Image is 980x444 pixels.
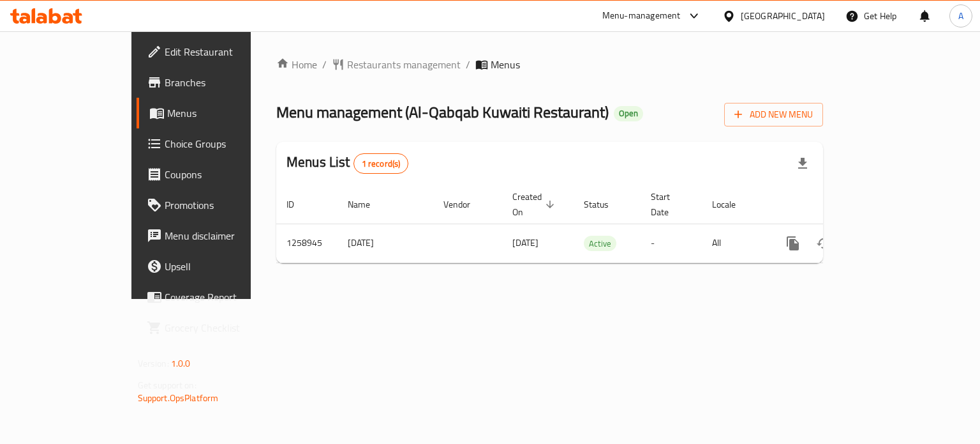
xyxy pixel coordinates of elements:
[353,153,409,174] div: Total records count
[724,103,823,126] button: Add New Menu
[137,128,295,159] a: Choice Groups
[165,75,285,90] span: Branches
[165,289,285,305] span: Coverage Report
[641,224,702,263] td: -
[137,220,295,251] a: Menu disclaimer
[348,197,387,212] span: Name
[734,107,813,123] span: Add New Menu
[171,355,191,372] span: 1.0.0
[276,57,317,72] a: Home
[443,197,487,212] span: Vendor
[165,197,285,213] span: Promotions
[512,189,558,220] span: Created On
[741,9,825,23] div: [GEOGRAPHIC_DATA]
[584,236,616,251] span: Active
[347,57,461,72] span: Restaurants management
[958,9,963,23] span: A
[332,57,461,72] a: Restaurants management
[768,185,910,224] th: Actions
[165,167,285,182] span: Coupons
[322,57,327,72] li: /
[276,57,823,72] nav: breadcrumb
[276,98,609,126] span: Menu management ( Al-Qabqab Kuwaiti Restaurant )
[165,44,285,59] span: Edit Restaurant
[165,228,285,243] span: Menu disclaimer
[286,197,311,212] span: ID
[466,57,470,72] li: /
[165,320,285,335] span: Grocery Checklist
[165,259,285,274] span: Upsell
[702,224,768,263] td: All
[602,8,681,24] div: Menu-management
[138,390,219,406] a: Support.OpsPlatform
[138,355,169,372] span: Version:
[614,106,643,121] div: Open
[354,158,408,170] span: 1 record(s)
[137,190,295,220] a: Promotions
[584,197,625,212] span: Status
[137,36,295,67] a: Edit Restaurant
[787,148,818,179] div: Export file
[491,57,520,72] span: Menus
[137,159,295,190] a: Coupons
[137,251,295,282] a: Upsell
[584,236,616,251] div: Active
[286,153,408,174] h2: Menus List
[137,312,295,343] a: Grocery Checklist
[276,185,910,263] table: enhanced table
[614,108,643,119] span: Open
[651,189,687,220] span: Start Date
[165,136,285,151] span: Choice Groups
[137,282,295,312] a: Coverage Report
[712,197,752,212] span: Locale
[808,228,839,259] button: Change Status
[137,67,295,98] a: Branches
[138,377,197,394] span: Get support on:
[338,224,433,263] td: [DATE]
[512,234,538,251] span: [DATE]
[276,224,338,263] td: 1258945
[167,105,285,121] span: Menus
[778,228,808,259] button: more
[137,98,295,128] a: Menus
